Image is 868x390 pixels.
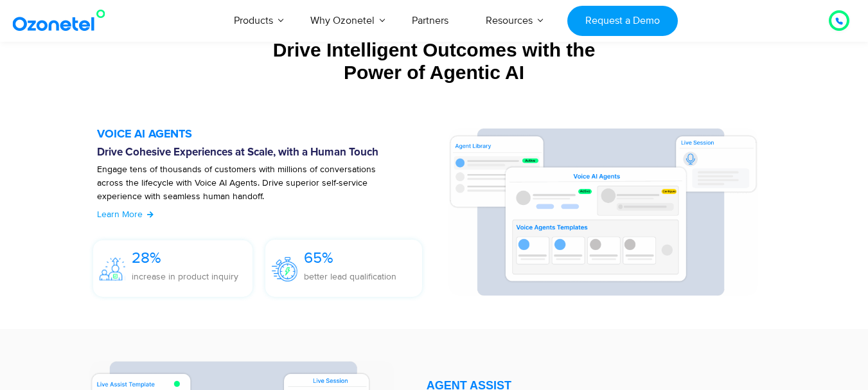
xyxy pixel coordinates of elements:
span: Learn More [97,209,143,220]
span: 28% [132,249,161,267]
span: 65% [304,249,333,267]
div: Drive Intelligent Outcomes with the Power of Agentic AI [39,39,829,84]
a: Learn More [97,208,154,221]
p: better lead qualification [304,270,396,283]
h5: VOICE AI AGENTS [97,129,436,140]
a: Request a Demo [567,6,677,36]
img: 28% [100,258,125,281]
img: 65% [272,257,297,281]
p: increase in product inquiry [132,270,238,283]
h6: Drive Cohesive Experiences at Scale, with a Human Touch [97,146,436,159]
p: Engage tens of thousands of customers with millions of conversations across the lifecycle with Vo... [97,163,403,217]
